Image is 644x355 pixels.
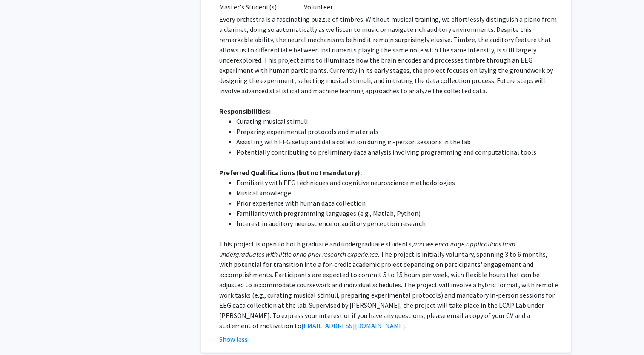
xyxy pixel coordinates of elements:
li: Potentially contributing to preliminary data analysis involving programming and computational tools [236,147,559,157]
button: Show less [219,334,248,344]
li: Prior experience with human data collection [236,198,559,208]
li: Preparing experimental protocols and materials [236,126,559,137]
iframe: Chat [6,317,36,349]
li: Familiarity with programming languages (e.g., Matlab, Python) [236,208,559,218]
p: This project is open to both graduate and undergraduate students, . The project is initially volu... [219,239,559,331]
li: Familiarity with EEG techniques and cognitive neuroscience methodologies [236,177,559,188]
p: Every orchestra is a fascinating puzzle of timbres. Without musical training, we effortlessly dis... [219,14,559,96]
strong: Responsibilities: [219,107,271,115]
a: [EMAIL_ADDRESS][DOMAIN_NAME] [301,321,405,330]
li: Curating musical stimuli [236,116,559,126]
li: Musical knowledge [236,188,559,198]
strong: Preferred Qualifications (but not mandatory): [219,168,362,177]
li: Interest in auditory neuroscience or auditory perception research [236,218,559,229]
li: Assisting with EEG setup and data collection during in-person sessions in the lab [236,137,559,147]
